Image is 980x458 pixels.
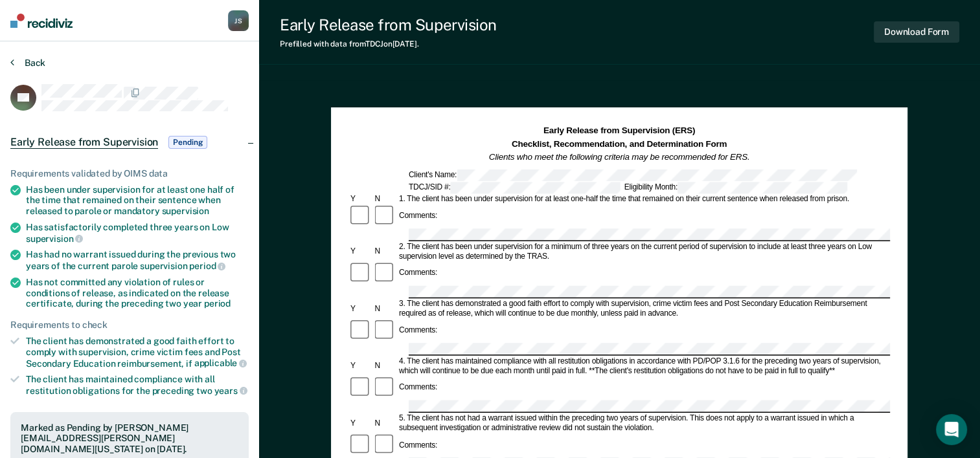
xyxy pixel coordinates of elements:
[26,249,249,271] div: Has had no warrant issued during the previous two years of the current parole supervision
[373,194,397,204] div: N
[214,386,247,396] span: years
[397,299,890,318] div: 3. The client has demonstrated a good faith effort to comply with supervision, crime victim fees ...
[489,152,750,162] em: Clients who meet the following criteria may be recommended for ERS.
[373,246,397,256] div: N
[21,422,238,455] div: Marked as Pending by [PERSON_NAME][EMAIL_ADDRESS][PERSON_NAME][DOMAIN_NAME][US_STATE] on [DATE].
[348,246,372,256] div: Y
[280,16,497,34] div: Early Release from Supervision
[397,194,890,204] div: 1. The client has been under supervision for at least one-half the time that remained on their cu...
[622,182,849,193] div: Eligibility Month:
[874,21,959,43] button: Download Form
[162,206,209,216] span: supervision
[397,326,439,336] div: Comments:
[26,222,249,244] div: Has satisfactorily completed three years on Low
[26,234,83,244] span: supervision
[189,261,225,271] span: period
[373,419,397,428] div: N
[10,57,45,69] button: Back
[26,374,249,396] div: The client has maintained compliance with all restitution obligations for the preceding two
[397,242,890,261] div: 2. The client has been under supervision for a minimum of three years on the current period of su...
[10,168,249,179] div: Requirements validated by OIMS data
[348,194,372,204] div: Y
[10,320,249,331] div: Requirements to check
[348,304,372,314] div: Y
[10,14,73,28] img: Recidiviz
[204,298,231,309] span: period
[194,358,247,368] span: applicable
[936,414,967,445] div: Open Intercom Messenger
[397,383,439,393] div: Comments:
[373,304,397,314] div: N
[26,336,249,369] div: The client has demonstrated a good faith effort to comply with supervision, crime victim fees and...
[280,39,497,49] div: Prefilled with data from TDCJ on [DATE] .
[397,212,439,221] div: Comments:
[407,182,622,193] div: TDCJ/SID #:
[373,361,397,371] div: N
[228,10,249,31] button: JS
[348,361,372,371] div: Y
[397,268,439,278] div: Comments:
[397,413,890,433] div: 5. The client has not had a warrant issued within the preceding two years of supervision. This do...
[543,126,695,136] strong: Early Release from Supervision (ERS)
[512,139,727,149] strong: Checklist, Recommendation, and Determination Form
[26,277,249,309] div: Has not committed any violation of rules or conditions of release, as indicated on the release ce...
[397,441,439,450] div: Comments:
[26,184,249,217] div: Has been under supervision for at least one half of the time that remained on their sentence when...
[168,136,207,149] span: Pending
[348,419,372,428] div: Y
[407,169,859,180] div: Client's Name:
[397,356,890,376] div: 4. The client has maintained compliance with all restitution obligations in accordance with PD/PO...
[228,10,249,31] div: J S
[10,136,158,149] span: Early Release from Supervision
